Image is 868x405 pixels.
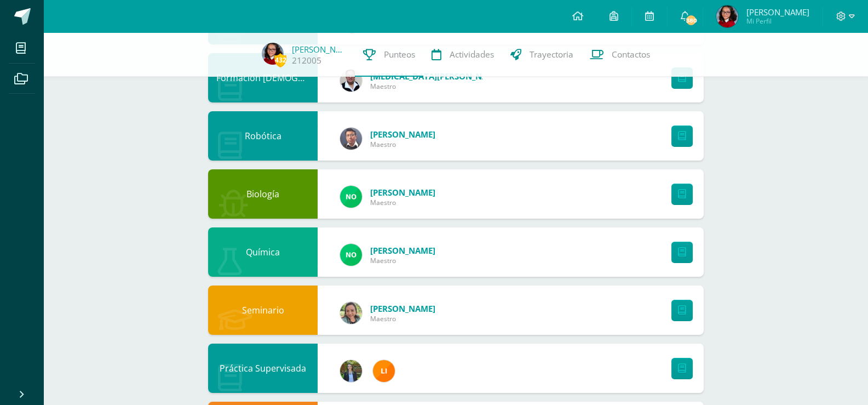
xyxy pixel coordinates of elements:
div: Biología [208,169,318,219]
img: 682ba6ad84d20ea174338268f71d2b64.png [262,43,284,65]
span: 380 [685,14,697,26]
span: [PERSON_NAME] [370,187,435,198]
img: ba9aad4f0952ce05df1df3f7c4b97ba6.png [373,360,395,382]
span: [PERSON_NAME] [746,7,809,18]
div: Formación Cristiana [208,53,318,102]
img: 0c579654ad55c33df32e4605ec9837f6.png [340,244,362,266]
span: Maestro [370,140,435,149]
div: Seminario [208,286,318,335]
img: 682ba6ad84d20ea174338268f71d2b64.png [716,5,738,27]
a: Trayectoria [502,33,582,77]
span: [PERSON_NAME] [370,245,435,256]
a: Contactos [582,33,658,77]
img: 0c579654ad55c33df32e4605ec9837f6.png [340,186,362,208]
span: Punteos [384,49,415,60]
img: 2be80b7038cf6d5aac617d54738a453e.png [340,360,362,382]
span: Maestro [370,314,435,323]
div: Robótica [208,111,318,161]
a: 212005 [292,55,321,66]
a: Punteos [355,33,423,77]
a: [PERSON_NAME] [292,44,347,55]
span: Maestro [370,82,502,91]
span: Contactos [612,49,650,60]
div: Química [208,227,318,277]
span: [PERSON_NAME] [370,303,435,314]
span: Actividades [450,49,494,60]
img: 2b9ad40edd54c2f1af5f41f24ea34807.png [340,70,362,92]
span: Mi Perfil [746,16,809,26]
div: Práctica Supervisada [208,344,318,393]
span: Maestro [370,198,435,207]
span: Maestro [370,256,435,265]
img: c7b6f2bc0b4920b4ad1b77fd0b6e0731.png [340,128,362,150]
span: [PERSON_NAME] [370,129,435,140]
span: Trayectoria [530,49,573,60]
a: Actividades [423,33,502,77]
img: 122e9714e10bb4c5f892dd210be2c6fb.png [340,302,362,324]
span: 432 [274,53,286,67]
